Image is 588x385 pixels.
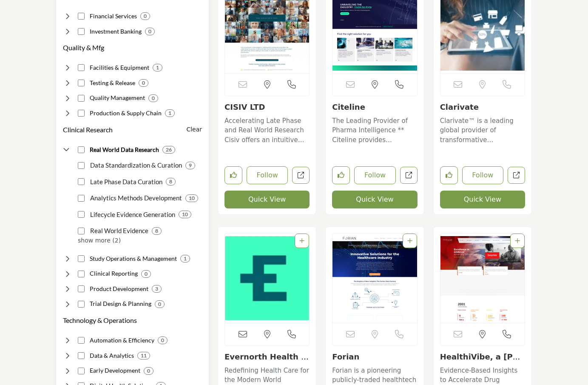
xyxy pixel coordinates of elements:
[515,237,520,244] a: Add To List
[332,103,417,112] h3: Citeline
[189,195,195,201] b: 10
[78,162,85,169] input: Select Data Standardization & Curation checkbox
[332,234,417,323] img: Forian
[182,211,188,217] b: 10
[332,166,350,184] button: Like listing
[63,315,137,325] button: Technology & Operations
[440,234,525,323] img: HealthiVibe, a division of Corrona, LLC
[292,167,310,184] a: Open cisiv-ltd in new tab
[78,195,85,202] input: Select Analytics Methods Development checkbox
[78,236,202,245] p: show more (2)
[88,177,162,187] p: Late Phase Data Curation: Standardizing data from late phase interventional studies.
[88,193,182,203] p: Analytics Methods Development: Applying techniques to derive real world evidence insights.
[90,366,140,375] h4: Early Development: Planning and supporting startup clinical initiatives.
[299,237,304,244] a: Add To List
[152,285,162,293] div: 3 Results For Product Development
[147,368,150,374] b: 0
[224,352,309,371] a: Evernorth Health Ser...
[332,234,417,323] a: Open Listing in new tab
[63,43,104,53] button: Quality & Mfg
[224,352,310,362] h3: Evernorth Health Services
[90,336,154,345] h4: Automation & Efficiency: Optimizing operations through automated systems and processes.
[145,271,148,277] b: 0
[152,227,162,235] div: 8 Results For Real World Evidence
[90,269,138,278] h4: Clinical Reporting: Publishing results and conclusions from clinical studies.
[332,114,417,145] a: The Leading Provider of Pharma Intelligence ** Citeline provides comprehensive real-time R&D inte...
[225,234,309,323] a: Open Listing in new tab
[224,103,310,112] h3: CISIV LTD
[78,337,85,344] input: Select Automation & Efficiency checkbox
[332,191,417,208] button: Quick View
[63,125,113,135] h3: Clinical Research
[153,64,162,71] div: 1 Results For Facilities & Equipment
[440,103,525,112] h3: Clarivate
[332,352,359,361] a: Forian
[148,29,151,34] b: 0
[144,13,147,19] b: 0
[78,271,85,277] input: Select Clinical Reporting checkbox
[140,12,150,20] div: 0 Results For Financial Services
[88,160,182,170] p: Data Standardization & Curation: Cleaning and mapping observational data to standards.
[90,109,162,117] h4: Production & Supply Chain: Manufacturing, packaging and distributing drug supply.
[156,65,159,71] b: 1
[332,352,417,362] h3: Forian
[78,110,85,117] input: Select Production & Supply Chain checkbox
[332,103,365,111] a: Citeline
[225,234,309,323] img: Evernorth Health Services
[165,109,175,117] div: 1 Results For Production & Supply Chain
[78,352,85,359] input: Select Data & Analytics checkbox
[155,300,165,308] div: 0 Results For Trial Design & Planning
[224,103,265,111] a: CISIV LTD
[247,166,288,184] button: Follow
[78,301,85,308] input: Select Trial Design & Planning checkbox
[78,228,85,234] input: Select Real World Evidence checkbox
[186,125,202,134] buton: Clear
[90,254,177,263] h4: Study Operations & Management: Conducting and overseeing clinical studies.
[142,80,145,86] b: 0
[90,79,135,87] h4: Testing & Release: Analyzing acceptability of materials, stability and final drug product batches.
[407,237,412,244] a: Add To List
[90,94,145,102] h4: Quality Management: Governance ensuring adherence to quality guidelines.
[78,211,85,218] input: Select Lifecycle Evidence Generation checkbox
[90,63,149,72] h4: Facilities & Equipment: Maintaining physical plants and machine operations.
[440,352,524,371] a: HealthiVibe, a [PERSON_NAME]...
[137,352,150,359] div: 11 Results For Data & Analytics
[145,28,155,35] div: 0 Results For Investment Banking
[462,166,503,184] button: Follow
[185,162,195,169] div: 9 Results For Data Standardization & Curation
[78,64,85,71] input: Select Facilities & Equipment checkbox
[141,353,147,359] b: 11
[78,368,85,374] input: Select Early Development checkbox
[78,80,85,86] input: Select Testing & Release checkbox
[152,95,155,101] b: 0
[440,191,525,208] button: Quick View
[166,147,172,153] b: 26
[184,256,187,262] b: 1
[78,95,85,102] input: Select Quality Management checkbox
[88,210,175,220] p: Lifecycle Evidence Generation: Generating real world evidence supporting product value claims.
[168,110,171,116] b: 1
[78,255,85,262] input: Select Study Operations & Management checkbox
[90,299,151,308] h4: Trial Design & Planning: Designing robust clinical study protocols and analysis plans.
[332,116,417,145] p: The Leading Provider of Pharma Intelligence ** Citeline provides comprehensive real-time R&D inte...
[90,351,134,360] h4: Data & Analytics: Collecting, organizing and analyzing healthcare data.
[169,179,172,185] b: 8
[224,116,310,145] p: Accelerating Late Phase and Real World Research Cisiv offers an intuitive end-to-end platform ena...
[148,94,158,102] div: 0 Results For Quality Management
[185,194,198,202] div: 10 Results For Analytics Methods Development
[508,167,525,184] a: Open clarivate in new tab
[141,270,151,278] div: 0 Results For Clinical Reporting
[90,285,148,293] h4: Product Development: Developing and producing investigational drug formulations.
[189,163,192,168] b: 9
[158,301,161,307] b: 0
[440,352,525,362] h3: HealthiVibe, a division of Corrona, LLC
[78,285,85,292] input: Select Product Development checkbox
[78,28,85,35] input: Select Investment Banking checkbox
[440,116,525,145] p: Clarivate™ is a leading global provider of transformative intelligence. We offer enriched data, i...
[440,234,525,323] a: Open Listing in new tab
[158,337,168,344] div: 0 Results For Automation & Efficiency
[155,228,158,234] b: 8
[166,178,176,185] div: 8 Results For Late Phase Data Curation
